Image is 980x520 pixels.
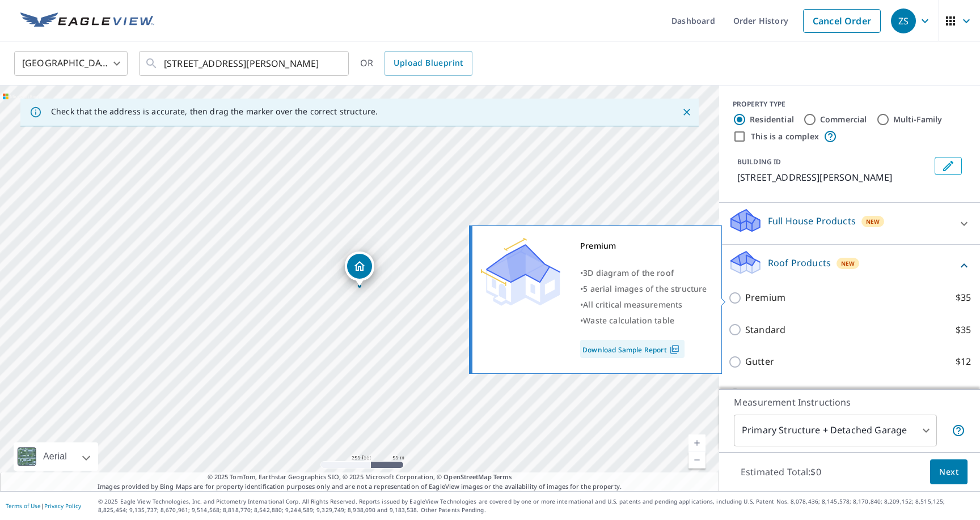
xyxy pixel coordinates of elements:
[580,281,707,297] div: •
[737,171,930,184] p: [STREET_ADDRESS][PERSON_NAME]
[768,214,856,228] p: Full House Products
[40,442,70,471] div: Aerial
[208,472,512,482] span: © 2025 TomTom, Earthstar Geographics SIO, © 2025 Microsoft Corporation, ©
[930,459,968,485] button: Next
[866,217,880,226] span: New
[745,323,785,337] p: Standard
[768,256,831,270] p: Roof Products
[481,238,560,306] img: Premium
[939,465,958,479] span: Next
[583,283,707,294] span: 5 aerial images of the structure
[803,9,881,33] a: Cancel Order
[750,114,794,125] label: Residential
[443,472,491,481] a: OpenStreetMap
[20,12,154,29] img: EV Logo
[493,472,512,481] a: Terms
[935,157,962,175] button: Edit building 1
[893,114,943,125] label: Multi-Family
[956,387,971,401] p: $15
[728,207,971,240] div: Full House ProductsNew
[745,355,774,369] p: Gutter
[583,267,674,278] span: 3D diagram of the roof
[679,105,694,120] button: Close
[891,8,916,33] div: ZS
[733,99,966,109] div: PROPERTY TYPE
[734,395,965,409] p: Measurement Instructions
[345,252,374,287] div: Dropped pin, building 1, Residential property, 35459 Pierce St Richmond, MI 48062
[745,291,785,305] p: Premium
[51,106,378,117] p: Check that the address is accurate, then drag the marker over the correct structure.
[751,131,819,142] label: This is a complex
[580,340,685,358] a: Download Sample Report
[580,297,707,313] div: •
[580,313,707,329] div: •
[956,355,971,369] p: $12
[952,424,965,437] span: Your report will include the primary structure and a detached garage if one exists.
[820,114,867,125] label: Commercial
[583,315,674,326] span: Waste calculation table
[6,502,41,510] a: Terms of Use
[688,434,706,451] a: Current Level 17, Zoom In
[394,56,463,70] span: Upload Blueprint
[580,238,707,254] div: Premium
[98,497,974,514] p: © 2025 Eagle View Technologies, Inc. and Pictometry International Corp. All Rights Reserved. Repo...
[667,344,682,355] img: Pdf Icon
[44,502,81,510] a: Privacy Policy
[385,51,472,76] a: Upload Blueprint
[14,48,128,79] div: [GEOGRAPHIC_DATA]
[956,323,971,337] p: $35
[14,442,98,471] div: Aerial
[956,291,971,305] p: $35
[734,415,937,446] div: Primary Structure + Detached Garage
[580,265,707,281] div: •
[688,451,706,468] a: Current Level 17, Zoom Out
[164,48,326,79] input: Search by address or latitude-longitude
[732,459,830,484] p: Estimated Total: $0
[737,157,781,167] p: BUILDING ID
[583,299,682,310] span: All critical measurements
[6,502,81,509] p: |
[841,259,855,268] span: New
[728,249,971,282] div: Roof ProductsNew
[745,387,800,401] p: Bid Perfect™
[360,51,472,76] div: OR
